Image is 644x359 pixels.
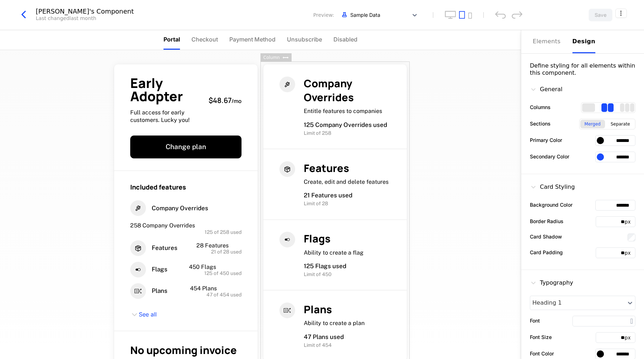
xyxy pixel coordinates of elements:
[606,120,634,128] div: Separate
[304,262,346,270] span: 125 Flags used
[530,103,551,111] label: Columns
[130,343,237,357] span: No upcoming invoice
[279,77,295,92] i: hammer
[304,302,332,316] span: Plans
[304,231,331,246] span: Flags
[530,333,552,341] label: Font Size
[304,320,365,326] span: Ability to create a plan
[304,108,382,114] span: Entitle features to companies
[152,287,167,295] span: Plans
[625,218,635,225] div: px
[530,233,562,240] label: Card Shadow
[130,109,203,124] span: Full access for early customers. Lucky you!
[36,15,96,22] div: Last changed last month
[304,161,349,175] span: Features
[164,35,180,44] span: Portal
[279,232,295,247] i: boolean-on
[130,200,146,216] i: hammer
[459,11,465,19] button: tablet
[572,37,595,46] div: Design
[190,285,217,292] span: 454 Plans
[620,103,634,112] div: 3 columns
[130,136,241,158] button: Change plan
[152,244,177,252] span: Features
[304,130,331,136] span: Limit of 258
[130,262,146,277] i: boolean-on
[530,217,563,225] label: Border Radius
[279,161,295,177] i: package
[304,192,352,199] span: 21 Features used
[533,30,633,53] div: Choose Sub Page
[130,77,203,103] span: Early Adopter
[152,265,167,274] span: Flags
[530,136,562,144] label: Primary Color
[530,120,551,127] label: Sections
[495,11,506,19] div: undo
[304,333,344,340] span: 47 Plans used
[530,153,569,160] label: Secondary Color
[139,311,157,319] span: See all
[601,103,614,112] div: 2 columns
[229,35,275,44] span: Payment Method
[36,8,134,15] div: [PERSON_NAME]'s Component
[615,9,627,18] button: Select action
[304,249,364,256] span: Ability to create a flag
[130,240,146,256] i: package
[130,183,186,191] span: Included features
[191,35,218,44] span: Checkout
[130,310,139,319] i: chevron-down
[211,249,241,254] span: 21 of 28 used
[530,62,635,77] div: Define styling for all elements within this component.
[304,76,354,104] span: Company Overrides
[304,342,332,348] span: Limit of 454
[625,249,635,256] div: px
[304,271,332,277] span: Limit of 450
[204,271,241,276] span: 125 of 450 used
[304,121,387,128] span: 125 Company Overrides used
[152,204,208,212] span: Company Overrides
[530,279,573,287] div: Typography
[304,178,389,185] span: Create, edit and delete features
[530,317,540,324] label: Font
[279,303,295,318] i: entitlements
[209,95,231,105] span: $48.67
[625,334,635,341] div: px
[530,350,554,357] label: Font Color
[189,264,216,270] span: 450 Flags
[196,242,229,249] span: 28 Features
[206,292,241,297] span: 47 of 454 used
[580,120,605,128] div: Merged
[313,11,334,19] span: Preview:
[333,35,357,44] span: Disabled
[445,11,456,19] button: desktop
[530,201,572,208] label: Background Color
[468,13,472,19] button: mobile
[533,37,564,46] div: Elements
[530,249,563,256] label: Card Padding
[287,35,322,44] span: Unsubscribe
[582,103,595,112] div: 1 columns
[205,230,241,235] span: 125 of 258 used
[530,85,562,94] div: General
[530,183,575,191] div: Card Styling
[231,97,241,105] sub: / mo
[260,53,283,62] div: Column
[512,11,522,19] div: redo
[589,9,613,21] button: Save
[304,201,328,206] span: Limit of 28
[130,283,146,299] i: entitlements
[130,222,195,229] span: 258 Company Overrides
